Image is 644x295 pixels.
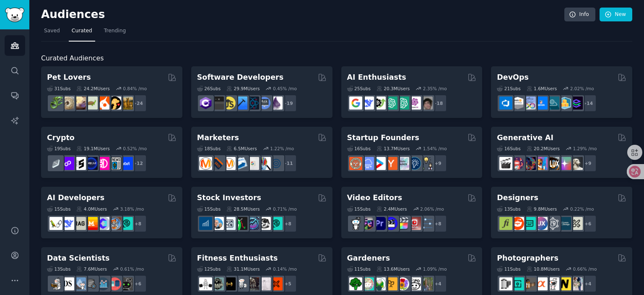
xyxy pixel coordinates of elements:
[511,277,524,290] img: streetphotography
[49,277,62,290] img: MachineLearning
[258,157,271,170] img: MarketingResearch
[108,97,121,110] img: PetAdvice
[197,266,221,272] div: 12 Sub s
[373,97,386,110] img: AItoolsCatalog
[279,275,297,292] div: + 5
[361,277,374,290] img: succulents
[408,277,421,290] img: UrbanGardening
[73,157,86,170] img: ethstaker
[535,217,548,230] img: UXDesign
[129,154,147,172] div: + 12
[211,217,224,230] img: ValueInvesting
[120,206,144,212] div: 3.18 % /mo
[129,215,147,232] div: + 8
[527,206,557,212] div: 9.8M Users
[429,275,447,292] div: + 4
[73,277,86,290] img: statistics
[96,217,109,230] img: OpenSourceAI
[423,146,447,151] div: 1.54 % /mo
[558,217,571,230] img: learndesign
[270,146,294,151] div: 1.22 % /mo
[429,94,447,112] div: + 18
[197,206,221,212] div: 15 Sub s
[546,217,559,230] img: userexperience
[234,217,247,230] img: Trading
[258,97,271,110] img: AskComputerScience
[41,8,564,21] h2: Audiences
[120,277,133,290] img: data
[85,277,98,290] img: dataengineering
[47,253,109,264] h2: Data Scientists
[377,86,410,91] div: 20.3M Users
[570,157,583,170] img: DreamBooth
[197,193,261,203] h2: Stock Investors
[570,97,583,110] img: PlatformEngineers
[197,146,221,151] div: 18 Sub s
[279,94,297,112] div: + 19
[273,206,297,212] div: 0.71 % /mo
[347,72,406,83] h2: AI Enthusiasts
[497,133,553,143] h2: Generative AI
[573,266,597,272] div: 0.66 % /mo
[511,157,524,170] img: dalle2
[546,97,559,110] img: platformengineering
[47,133,75,143] h2: Crypto
[429,215,447,232] div: + 8
[76,86,109,91] div: 24.2M Users
[523,97,536,110] img: Docker_DevOps
[199,97,212,110] img: csharp
[523,157,536,170] img: deepdream
[384,157,397,170] img: ycombinator
[535,97,548,110] img: DevOpsLinks
[223,217,236,230] img: Forex
[73,97,86,110] img: leopardgeckos
[234,277,247,290] img: weightroom
[223,97,236,110] img: learnjavascript
[579,215,597,232] div: + 6
[120,217,133,230] img: AIDevelopersSociety
[49,157,62,170] img: ethfinance
[96,97,109,110] img: cockatiel
[373,277,386,290] img: SavageGarden
[61,277,74,290] img: datascience
[349,277,362,290] img: vegetablegardening
[558,157,571,170] img: starryai
[197,86,221,91] div: 26 Sub s
[234,157,247,170] img: Emailmarketing
[270,277,283,290] img: personaltraining
[123,86,147,91] div: 0.84 % /mo
[579,154,597,172] div: + 9
[384,97,397,110] img: chatgpt_promptDesign
[108,277,121,290] img: datasets
[361,157,374,170] img: SaaS
[72,27,92,35] span: Curated
[579,275,597,292] div: + 4
[41,24,63,42] a: Saved
[429,154,447,172] div: + 9
[535,277,548,290] img: SonyAlpha
[211,277,224,290] img: GymMotivation
[347,206,371,212] div: 15 Sub s
[226,146,257,151] div: 6.5M Users
[199,217,212,230] img: dividends
[47,146,70,151] div: 19 Sub s
[420,157,433,170] img: growmybusiness
[226,266,260,272] div: 31.1M Users
[497,146,520,151] div: 16 Sub s
[47,72,91,83] h2: Pet Lovers
[223,157,236,170] img: AskMarketing
[234,97,247,110] img: iOSProgramming
[499,157,512,170] img: aivideo
[246,157,259,170] img: googleads
[246,277,259,290] img: fitness30plus
[347,266,371,272] div: 11 Sub s
[5,8,24,22] img: GummySearch logo
[377,266,410,272] div: 13.6M Users
[44,27,60,35] span: Saved
[373,217,386,230] img: premiere
[61,157,74,170] img: 0xPolygon
[570,86,594,91] div: 2.02 % /mo
[497,72,529,83] h2: DevOps
[279,215,297,232] div: + 8
[408,217,421,230] img: Youtubevideo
